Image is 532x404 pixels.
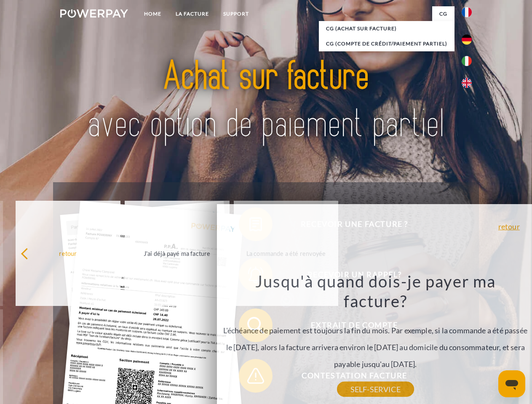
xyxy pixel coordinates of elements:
[222,271,529,311] h3: Jusqu'à quand dois-je payer ma facture?
[319,21,454,36] a: CG (achat sur facture)
[462,56,472,66] img: it
[337,382,414,397] a: SELF-SERVICE
[137,6,168,21] a: Home
[80,40,452,161] img: title-powerpay_fr.svg
[462,7,472,17] img: fr
[462,78,472,88] img: en
[168,6,216,21] a: LA FACTURE
[130,247,225,259] div: J'ai déjà payé ma facture
[21,247,115,259] div: retour
[498,370,525,397] iframe: Bouton de lancement de la fenêtre de messagerie
[222,271,529,389] div: L'échéance de paiement est toujours la fin du mois. Par exemple, si la commande a été passée le [...
[498,223,520,230] a: retour
[216,6,256,21] a: Support
[462,35,472,45] img: de
[60,9,128,18] img: logo-powerpay-white.svg
[432,6,454,21] a: CG
[319,36,454,51] a: CG (Compte de crédit/paiement partiel)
